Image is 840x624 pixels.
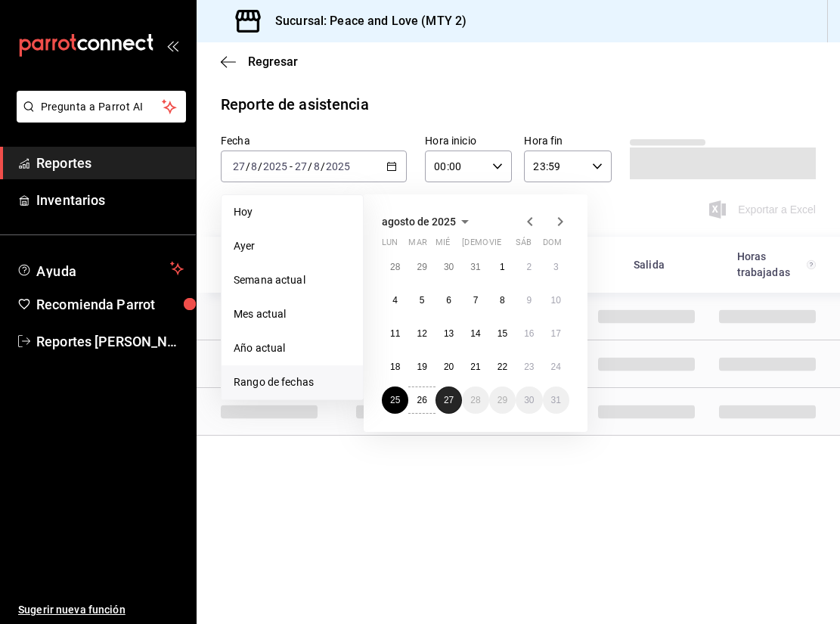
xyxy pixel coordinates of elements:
button: 28 de agosto de 2025 [462,387,488,414]
button: Pregunta a Parrot AI [17,91,186,123]
abbr: 27 de agosto de 2025 [444,395,454,405]
div: Head [197,237,840,293]
abbr: 25 de agosto de 2025 [390,395,400,405]
abbr: 17 de agosto de 2025 [551,328,561,339]
abbr: 20 de agosto de 2025 [444,362,454,372]
button: 30 de agosto de 2025 [516,387,542,414]
abbr: 23 de agosto de 2025 [524,362,534,372]
div: Cell [707,394,828,429]
button: 30 de julio de 2025 [435,253,462,281]
abbr: jueves [462,237,551,253]
abbr: 9 de agosto de 2025 [526,295,532,306]
div: Cell [707,346,828,381]
button: 29 de julio de 2025 [408,253,435,281]
abbr: 3 de agosto de 2025 [553,262,559,272]
span: / [308,160,312,172]
div: Row [197,388,840,436]
abbr: 21 de agosto de 2025 [470,362,480,372]
button: Regresar [221,54,298,69]
input: -- [250,160,258,172]
span: Año actual [234,340,351,356]
abbr: 15 de agosto de 2025 [497,328,507,339]
div: Container [197,237,840,436]
abbr: 24 de agosto de 2025 [551,362,561,372]
span: - [290,160,293,172]
div: Row [197,340,840,388]
button: 19 de agosto de 2025 [408,353,435,380]
button: 26 de agosto de 2025 [408,387,435,414]
input: -- [313,160,321,172]
abbr: 30 de agosto de 2025 [524,395,534,405]
input: -- [232,160,246,172]
abbr: 11 de agosto de 2025 [390,328,400,339]
abbr: 28 de julio de 2025 [390,262,400,272]
abbr: miércoles [435,237,450,253]
span: Inventarios [36,190,184,210]
abbr: 28 de agosto de 2025 [470,395,480,405]
span: agosto de 2025 [382,216,456,228]
span: Ayuda [36,259,164,278]
abbr: 16 de agosto de 2025 [524,328,534,339]
span: Semana actual [234,272,351,288]
abbr: 26 de agosto de 2025 [417,395,426,405]
abbr: 8 de agosto de 2025 [500,295,505,306]
abbr: 5 de agosto de 2025 [420,295,425,306]
abbr: martes [408,237,426,253]
div: Cell [586,346,707,381]
span: Recomienda Parrot [36,294,184,315]
div: HeadCell [621,251,725,279]
label: Hora fin [524,135,611,146]
button: 16 de agosto de 2025 [516,320,542,347]
label: Hora inicio [425,135,512,146]
div: Cell [586,299,707,334]
span: Mes actual [234,306,351,322]
button: 14 de agosto de 2025 [462,320,488,347]
div: Cell [586,394,707,429]
button: 1 de agosto de 2025 [489,253,516,281]
input: -- [294,160,308,172]
abbr: 14 de agosto de 2025 [470,328,480,339]
button: agosto de 2025 [382,213,474,231]
button: 29 de agosto de 2025 [489,387,516,414]
button: 2 de agosto de 2025 [516,253,542,281]
h3: Sucursal: Peace and Love (MTY 2) [263,12,466,30]
abbr: viernes [489,237,501,253]
button: 31 de agosto de 2025 [543,387,569,414]
input: ---- [262,160,288,172]
abbr: 6 de agosto de 2025 [446,295,451,306]
abbr: sábado [516,237,532,253]
button: 24 de agosto de 2025 [543,353,569,380]
button: 25 de agosto de 2025 [382,387,408,414]
span: Rango de fechas [234,374,351,390]
abbr: lunes [382,237,398,253]
abbr: 4 de agosto de 2025 [392,295,398,306]
span: Ayer [234,238,351,254]
button: 15 de agosto de 2025 [489,320,516,347]
div: Cell [707,299,828,334]
span: Regresar [248,54,298,69]
abbr: 30 de julio de 2025 [444,262,454,272]
button: 8 de agosto de 2025 [489,287,516,314]
button: 5 de agosto de 2025 [408,287,435,314]
button: 23 de agosto de 2025 [516,353,542,380]
div: Cell [209,299,330,334]
abbr: 19 de agosto de 2025 [417,362,426,372]
input: ---- [325,160,351,172]
button: 7 de agosto de 2025 [462,287,488,314]
div: Reporte de asistencia [221,93,369,116]
button: 27 de agosto de 2025 [435,387,462,414]
div: Cell [344,394,465,429]
button: 31 de julio de 2025 [462,253,488,281]
div: HeadCell [725,243,829,287]
button: 18 de agosto de 2025 [382,353,408,380]
button: 6 de agosto de 2025 [435,287,462,314]
button: 20 de agosto de 2025 [435,353,462,380]
button: 10 de agosto de 2025 [543,287,569,314]
abbr: 29 de julio de 2025 [417,262,426,272]
button: 4 de agosto de 2025 [382,287,408,314]
abbr: 1 de agosto de 2025 [500,262,505,272]
a: Pregunta a Parrot AI [11,110,186,126]
div: Row [197,293,840,340]
label: Fecha [221,135,407,146]
svg: El total de horas trabajadas por usuario es el resultado de la suma redondeada del registro de ho... [807,259,816,271]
